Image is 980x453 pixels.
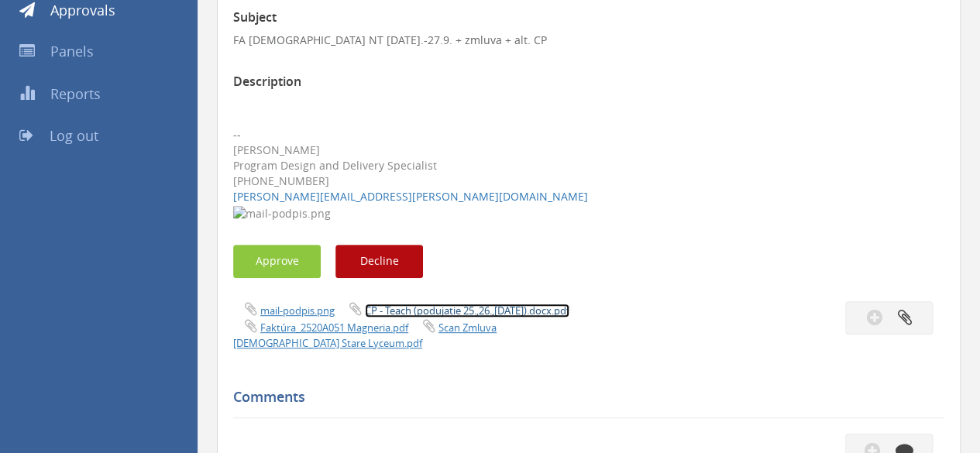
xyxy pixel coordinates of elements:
[50,126,98,145] span: Log out
[260,321,408,335] a: Faktúra_2520A051 Magneria.pdf
[233,75,944,89] h3: Description
[233,158,944,173] div: Program Design and Delivery Specialist
[233,11,944,25] h3: Subject
[233,206,331,221] img: mail-podpis.png
[233,33,944,48] p: FA [DEMOGRAPHIC_DATA] NT [DATE].-27.9. + zmluva + alt. CP
[233,189,588,204] a: [PERSON_NAME][EMAIL_ADDRESS][PERSON_NAME][DOMAIN_NAME]
[50,84,101,103] span: Reports
[233,142,944,158] div: [PERSON_NAME]
[233,173,944,189] div: [PHONE_NUMBER]
[260,304,335,317] a: mail-podpis.png
[50,42,94,60] span: Panels
[233,127,241,142] span: --
[365,304,569,317] a: CP - Teach (podujatie 25.,26.,[DATE]).docx.pdf
[50,1,115,19] span: Approvals
[233,245,321,278] button: Approve
[335,245,423,278] button: Decline
[233,390,933,405] h5: Comments
[233,321,497,350] a: Scan Zmluva [DEMOGRAPHIC_DATA] Stare Lyceum.pdf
